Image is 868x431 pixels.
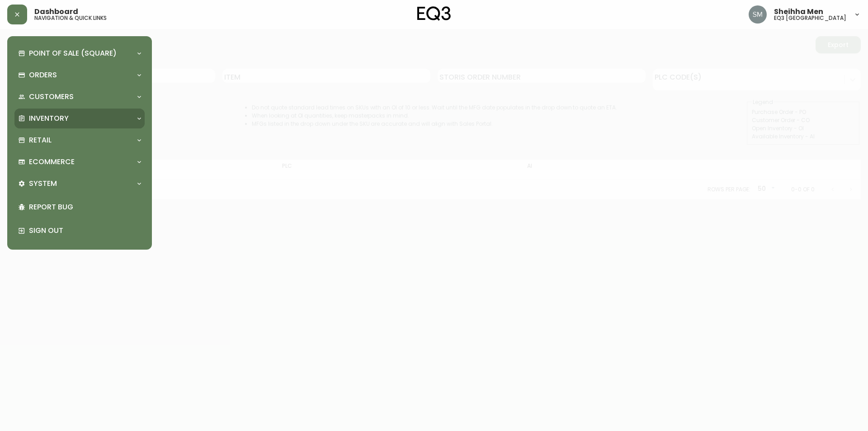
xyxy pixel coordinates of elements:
[29,92,74,102] p: Customers
[14,87,145,107] div: Customers
[34,15,107,21] h5: navigation & quick links
[14,174,145,194] div: System
[14,43,145,63] div: Point of Sale (Square)
[749,5,767,24] img: cfa6f7b0e1fd34ea0d7b164297c1067f
[29,202,141,212] p: Report Bug
[774,8,823,15] span: Sheihha Men
[29,157,75,167] p: Ecommerce
[14,195,145,219] div: Report Bug
[774,15,846,21] h5: eq3 [GEOGRAPHIC_DATA]
[29,114,69,123] p: Inventory
[34,8,78,15] span: Dashboard
[14,65,145,85] div: Orders
[29,70,57,80] p: Orders
[14,109,145,128] div: Inventory
[29,179,57,189] p: System
[29,135,52,145] p: Retail
[14,130,145,150] div: Retail
[14,219,145,242] div: Sign Out
[29,226,141,236] p: Sign Out
[29,48,117,58] p: Point of Sale (Square)
[14,152,145,172] div: Ecommerce
[417,6,451,21] img: logo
